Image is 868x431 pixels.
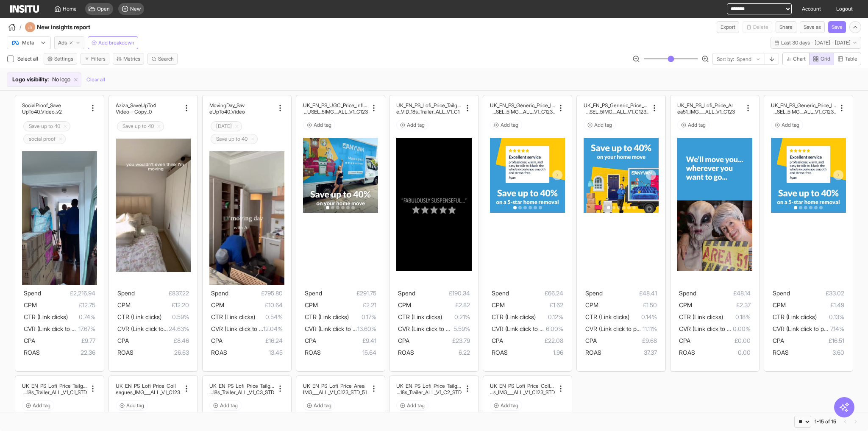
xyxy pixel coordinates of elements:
[305,301,318,309] span: CPM
[86,72,105,87] button: Clear all
[773,301,786,309] span: CPM
[22,400,54,411] button: Add tag
[52,75,70,84] span: No logo
[688,122,706,128] span: Add tag
[7,73,81,86] div: Logo visibility:No logo
[22,102,87,115] div: SocialProof_SaveUpTo40_VIdeo_v2
[303,389,367,395] h2: 51_IMG___ALL_V1_C123_STD
[453,324,470,334] span: 5.59%
[81,53,109,65] button: Filters
[37,300,95,310] span: £12.75
[501,122,518,128] span: Add tag
[156,124,161,129] svg: Delete tag icon
[490,383,555,389] h2: UK_EN_PS_Lofi_Price_Collea
[409,336,470,346] span: £23.79
[773,337,784,344] span: CPA
[773,349,789,356] span: ROAS
[211,325,285,332] span: CVR (Link click to purchase)
[58,136,63,142] svg: Delete tag icon
[845,56,857,62] span: Table
[97,6,110,12] span: Open
[158,56,174,62] span: Search
[398,349,414,356] span: ROAS
[211,121,242,131] div: Delete tag
[23,121,70,131] div: Delete tag
[773,313,817,320] span: CTR (Link clicks)
[414,348,470,358] span: 6.22
[129,336,189,346] span: £8.46
[490,120,522,130] button: Add tag
[7,22,22,32] button: /
[679,301,692,309] span: CPM
[305,349,321,356] span: ROAS
[255,312,283,322] span: 0.54%
[629,312,657,322] span: 0.14%
[396,102,461,115] div: UK_EN_PS_Lofi_Price_Tailgate_VID_18s_Trailer_ALL_V1_C1
[117,325,192,332] span: CVR (Link click to purchase)
[793,56,806,62] span: Chart
[68,312,95,322] span: 0.74%
[396,383,461,389] h2: UK_EN_PS_Lofi_Price_Tailgate_
[227,348,283,358] span: 13.45
[228,288,283,298] span: £795.80
[12,75,49,84] span: Logo visibility :
[305,325,379,332] span: CVR (Link click to purchase)
[396,383,461,395] div: UK_EN_PS_Lofi_Price_Tailgate_VID_18s_Trailer_ALL_V1_C2_STD
[303,383,368,395] div: UK_EN_PS_Lofi_Price_Area51_IMG___ALL_V1_C123_STD
[305,313,349,320] span: CTR (Link clicks)
[117,337,129,344] span: CPA
[209,383,274,389] h2: UK_EN_PS_Lofi_Price_Tailgate_
[224,300,283,310] span: £10.64
[24,337,35,344] span: CPA
[22,102,61,108] h2: SocialProof_Save
[135,288,189,298] span: £837.22
[817,312,844,322] span: 0.13%
[37,23,113,31] h4: New insights report
[117,313,161,320] span: CTR (Link clicks)
[773,289,790,297] span: Spend
[490,400,522,411] button: Add tag
[723,312,751,322] span: 0.18%
[41,288,95,298] span: £2,216.94
[781,39,851,46] span: Last 30 days - [DATE] - [DATE]
[316,336,376,346] span: £9.41
[19,23,22,31] span: /
[24,301,37,309] span: CPM
[211,313,255,320] span: CTR (Link clicks)
[211,134,258,144] div: Delete tag
[679,325,753,332] span: CVR (Link click to purchase)
[10,5,39,13] img: Logo
[490,102,555,115] div: UK_EN_PS_Generic_Price_Icon_CAROUSEL_5IMG__ALL_V1_C123
[771,108,836,115] h2: _CAROUSEL_5IMG__ALL_V1_C123
[584,102,648,115] div: UK_EN_PS_Generic_Price_Brand_CAROUSEL_5IMG__ALL_V1_C123
[503,336,563,346] span: £22.08
[63,124,68,129] svg: Delete tag icon
[24,313,68,320] span: CTR (Link clicks)
[234,124,239,129] svg: Delete tag icon
[263,324,283,334] span: 12.04%
[211,301,224,309] span: CPM
[117,121,164,131] div: Delete tag
[490,389,555,395] h2: gues_IMG___ALL_V1_C123_STD
[116,389,180,395] h2: eagues_IMG___ALL_V1_C123
[442,312,470,322] span: 0.21%
[771,120,803,130] button: Add tag
[398,301,411,309] span: CPM
[679,349,695,356] span: ROAS
[776,21,796,33] button: Share
[492,301,505,309] span: CPM
[117,349,134,356] span: ROAS
[771,37,861,49] button: Last 30 days - [DATE] - [DATE]
[24,325,98,332] span: CVR (Link click to purchase)
[33,402,50,409] span: Add tag
[771,102,836,115] div: UK_EN_PS_Generic_Price_Icon_CAROUSEL_5IMG__ALL_V1_C123
[22,383,87,389] h2: UK_EN_PS_Lofi_Price_Tailgate_
[24,289,41,297] span: Spend
[492,337,503,344] span: CPA
[44,53,77,65] button: Settings
[211,349,227,356] span: ROAS
[117,289,135,297] span: Spend
[322,288,376,298] span: £291.75
[116,108,152,115] h2: 0_Video – Copy
[54,56,73,62] span: Settings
